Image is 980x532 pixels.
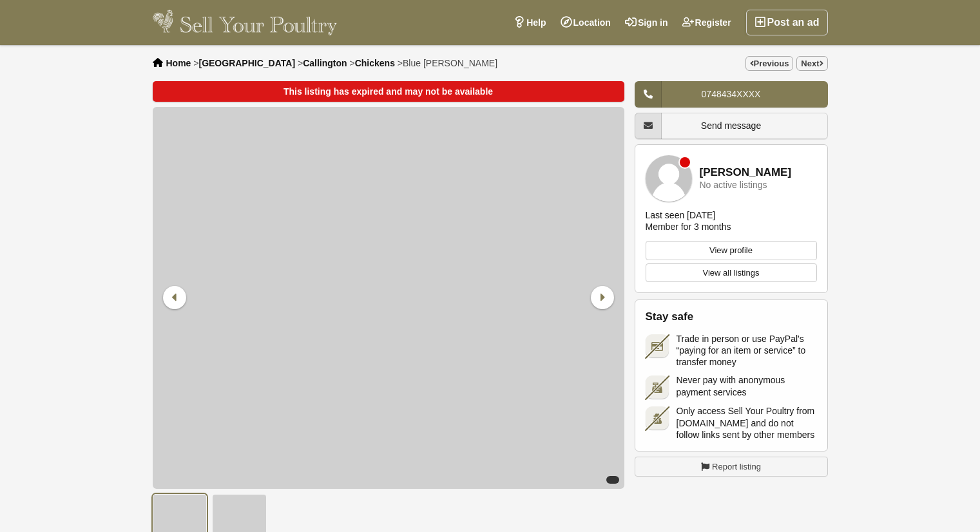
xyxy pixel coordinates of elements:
[646,221,731,233] div: Member for 3 months
[618,10,675,35] a: Sign in
[712,461,761,473] span: Report listing
[700,167,792,179] a: [PERSON_NAME]
[677,405,817,441] span: Only access Sell Your Poultry from [DOMAIN_NAME] and do not follow links sent by other members
[700,180,767,190] div: No active listings
[298,58,347,68] li: >
[198,58,295,68] a: [GEOGRAPHIC_DATA]
[506,10,553,35] a: Help
[153,107,624,489] img: Blue Vorwerk - 1/2
[635,457,828,477] a: Report listing
[646,241,817,260] a: View profile
[153,10,338,35] img: Sell Your Poultry
[677,374,817,397] span: Never pay with anonymous payment services
[553,10,618,35] a: Location
[745,56,794,71] a: Previous
[349,58,394,68] li: >
[646,155,692,202] img: Lynda Wadland
[701,120,761,131] span: Send message
[398,58,497,68] li: >
[635,113,828,139] a: Send message
[675,10,738,35] a: Register
[193,58,295,68] li: >
[355,58,395,68] a: Chickens
[702,89,761,99] span: 0748434XXXX
[303,58,347,68] a: Callington
[680,157,690,167] div: Member is offline
[796,56,827,71] a: Next
[677,333,817,368] span: Trade in person or use PayPal's “paying for an item or service” to transfer money
[166,58,191,68] a: Home
[646,310,817,323] h2: Stay safe
[746,10,828,35] a: Post an ad
[153,81,624,102] div: This listing has expired and may not be available
[403,58,497,68] span: Blue [PERSON_NAME]
[635,81,828,108] a: 0748434XXXX
[646,263,817,283] a: View all listings
[646,209,716,221] div: Last seen [DATE]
